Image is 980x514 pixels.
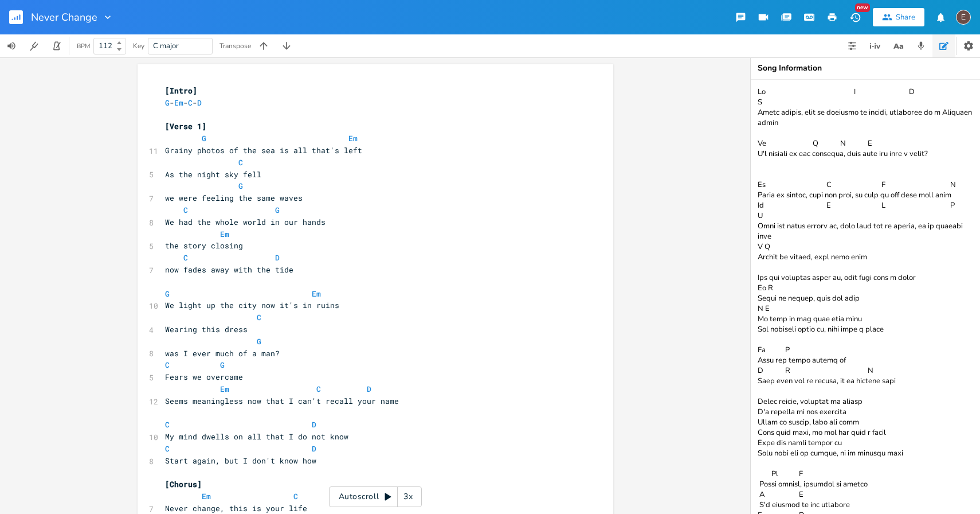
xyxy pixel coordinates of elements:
[165,431,348,442] span: My mind dwells on all that I do not know
[165,145,362,155] span: Grainy photos of the sea is all that's left
[855,3,870,12] div: New
[165,443,170,454] span: C
[275,252,280,263] span: D
[220,384,229,394] span: Em
[165,360,170,370] span: C
[197,98,202,108] span: D
[219,42,251,49] div: Transpose
[165,479,202,489] span: [Chorus]
[312,443,316,454] span: D
[956,10,971,25] div: edward
[133,42,144,49] div: Key
[956,4,971,30] button: E
[165,300,339,310] span: We light up the city now it's in ruins
[183,252,188,263] span: C
[165,324,248,334] span: Wearing this dress
[165,419,170,430] span: C
[165,240,243,251] span: the story closing
[165,348,280,359] span: was I ever much of a man?
[398,486,418,507] div: 3x
[153,41,179,51] span: C major
[165,455,316,466] span: Start again, but I don't know how
[257,312,261,322] span: C
[174,98,183,108] span: Em
[275,205,280,215] span: G
[316,384,321,394] span: C
[758,64,973,72] div: Song Information
[312,289,321,299] span: Em
[202,133,206,143] span: G
[165,98,170,108] span: G
[348,133,358,143] span: Em
[165,121,206,131] span: [Verse 1]
[165,98,202,108] span: - - -
[165,503,307,513] span: Never change, this is your life
[238,181,243,191] span: G
[896,12,915,22] div: Share
[367,384,371,394] span: D
[220,360,225,370] span: G
[183,205,188,215] span: C
[165,217,326,227] span: We had the whole world in our hands
[188,98,193,108] span: C
[165,85,197,96] span: [Intro]
[165,193,303,203] span: we were feeling the same waves
[751,80,980,514] textarea: Lo I D S Ametc adipis, elit se doeiusmo te incidi, utlaboree do m Aliquaen admin Ve Q N E U'l nis...
[165,169,271,180] span: As the night sky fell
[77,43,90,49] div: BPM
[257,336,261,346] span: G
[844,7,867,28] button: New
[31,12,97,22] span: Never Change
[165,396,399,406] span: Seems meaningless now that I can't recall your name
[202,491,211,501] span: Em
[165,264,293,275] span: now fades away with the tide
[165,289,170,299] span: G
[238,157,243,168] span: C
[312,419,316,430] span: D
[293,491,298,501] span: C
[329,486,422,507] div: Autoscroll
[873,8,924,26] button: Share
[165,372,243,382] span: Fears we overcame
[220,229,229,239] span: Em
